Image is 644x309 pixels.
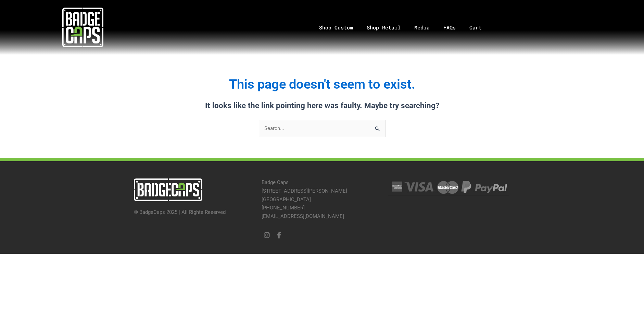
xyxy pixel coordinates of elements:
nav: Menu [165,10,644,46]
a: Media [407,10,437,46]
a: [PHONE_NUMBER] [262,205,305,211]
a: Shop Custom [312,10,360,46]
p: © BadgeCaps 2025 | All Rights Reserved [134,208,255,217]
a: [EMAIL_ADDRESS][DOMAIN_NAME] [262,213,344,219]
img: badgecaps horizontal logo with green accent [134,178,202,201]
a: Badge Caps[STREET_ADDRESS][PERSON_NAME][GEOGRAPHIC_DATA] [262,179,347,203]
a: Shop Retail [360,10,407,46]
img: badgecaps white logo with green acccent [62,7,103,48]
a: FAQs [437,10,463,46]
a: Cart [463,10,497,46]
img: Credit Cards Accepted [388,178,509,195]
input: Search [370,120,386,134]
